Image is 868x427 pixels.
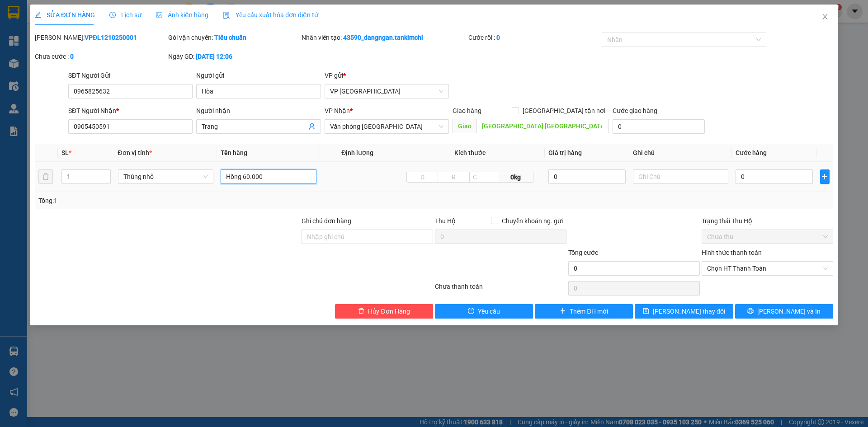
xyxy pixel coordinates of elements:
div: [PERSON_NAME]: [35,33,166,42]
input: R [438,172,470,183]
span: Ảnh kiện hàng [156,11,208,19]
span: [PERSON_NAME] và In [757,306,821,316]
input: Ghi chú đơn hàng [302,230,433,244]
button: plus [820,169,830,184]
button: save[PERSON_NAME] thay đổi [635,304,733,319]
span: plus [821,173,829,180]
b: 0 [496,34,500,41]
input: Ghi Chú [633,169,729,184]
span: SỬA ĐƠN HÀNG [35,11,95,19]
span: Chưa thu [707,230,828,244]
span: Định lượng [341,149,373,156]
span: user-add [308,123,316,130]
span: Giao hàng [453,107,481,114]
button: exclamation-circleYêu cầu [435,304,533,319]
b: [DATE] 12:06 [196,53,232,60]
span: Yêu cầu [478,306,500,316]
button: printer[PERSON_NAME] và In [735,304,833,319]
span: Tên hàng [221,149,247,156]
span: Giá trị hàng [548,149,582,156]
span: Giao [453,119,476,133]
span: VP Đà Lạt [330,84,443,98]
div: Gói vận chuyển: [168,33,300,42]
span: [PERSON_NAME] thay đổi [653,306,725,316]
input: Dọc đường [476,119,609,133]
b: 0 [70,53,74,60]
div: Chưa thanh toán [434,282,567,297]
span: Hủy Đơn Hàng [368,306,410,316]
span: save [643,308,649,315]
span: Thùng nhỏ [123,170,208,183]
span: Lịch sử [109,11,142,19]
div: Nhân viên tạo: [302,33,467,42]
input: D [406,172,439,183]
span: SL [61,149,69,156]
span: exclamation-circle [468,308,474,315]
img: icon [223,12,230,19]
th: Ghi chú [629,144,732,162]
div: Người gửi [196,70,321,80]
div: Ngày GD: [168,52,300,61]
b: 43590_dangngan.tankimchi [343,34,423,41]
span: Thêm ĐH mới [570,306,608,316]
span: Văn phòng Đà Nẵng [330,120,443,133]
span: Tổng cước [568,249,598,256]
span: 0kg [498,172,533,183]
div: Cước rồi : [468,33,600,42]
span: Chuyển khoản ng. gửi [498,216,566,226]
button: Close [812,5,838,30]
b: Tiêu chuẩn [214,34,246,41]
span: Kích thước [454,149,486,156]
button: deleteHủy Đơn Hàng [335,304,433,319]
label: Ghi chú đơn hàng [302,217,351,225]
div: VP gửi [325,70,449,80]
button: plusThêm ĐH mới [535,304,633,319]
label: Hình thức thanh toán [702,249,762,256]
span: printer [747,308,754,315]
span: picture [156,12,162,18]
text: undefined [69,38,116,48]
span: delete [358,308,364,315]
span: Yêu cầu xuất hóa đơn điện tử [223,11,318,19]
div: Người nhận [196,106,321,116]
div: Trạng thái Thu Hộ [702,216,833,226]
div: Nhận: Văn phòng [GEOGRAPHIC_DATA] [94,53,178,72]
div: Chưa cước : [35,52,166,61]
div: SĐT Người Gửi [68,70,193,80]
span: Cước hàng [736,149,767,156]
span: clock-circle [109,12,116,18]
input: C [469,172,498,183]
span: Chọn HT Thanh Toán [707,262,828,275]
span: close [821,13,829,20]
label: Cước giao hàng [613,107,657,114]
div: Tổng: 1 [38,196,335,206]
input: Cước giao hàng [613,119,705,134]
span: Đơn vị tính [118,149,152,156]
button: delete [38,169,53,184]
span: VP Nhận [325,107,350,114]
input: VD: Bàn, Ghế [221,169,316,184]
span: plus [560,308,566,315]
b: VPĐL1210250001 [85,34,137,41]
div: Gửi: VP [GEOGRAPHIC_DATA] [7,53,90,72]
div: SĐT Người Nhận [68,106,193,116]
span: edit [35,12,41,18]
span: Thu Hộ [435,217,456,225]
span: [GEOGRAPHIC_DATA] tận nơi [519,106,609,116]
